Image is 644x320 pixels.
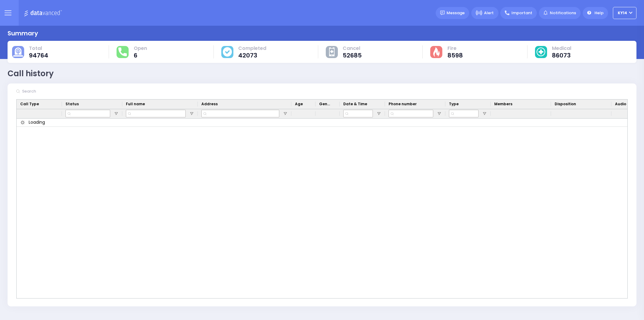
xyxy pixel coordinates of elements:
span: Full name [126,101,145,107]
span: 8598 [447,52,463,58]
span: 94764 [29,52,48,58]
input: Status Filter Input [66,110,110,117]
button: Open Filter Menu [482,111,487,116]
button: Open Filter Menu [376,111,381,116]
span: KY14 [618,10,627,16]
button: Open Filter Menu [114,111,119,116]
span: Gender [319,101,331,107]
span: Status [66,101,79,107]
span: Open [134,45,147,51]
span: Help [594,10,604,16]
span: Members [494,101,512,107]
button: Open Filter Menu [189,111,194,116]
span: 52685 [343,52,362,58]
span: Age [295,101,303,107]
input: Phone number Filter Input [389,110,433,117]
button: Open Filter Menu [437,111,442,116]
img: cause-cover.svg [223,47,232,56]
span: 86073 [552,52,571,58]
button: KY14 [613,7,636,19]
img: medical-cause.svg [537,47,546,57]
input: Type Filter Input [449,110,479,117]
div: Summary [8,29,38,38]
img: Logo [24,9,64,17]
button: Open Filter Menu [283,111,288,116]
img: other-cause.svg [329,47,335,57]
span: Loading [29,119,45,126]
span: Important [511,10,532,16]
span: Message [447,10,465,16]
span: Total [29,45,48,51]
span: Medical [552,45,571,51]
input: Address Filter Input [201,110,279,117]
span: Completed [238,45,266,51]
span: Type [449,101,459,107]
span: Fire [447,45,463,51]
span: Audio [615,101,626,107]
span: Address [201,101,218,107]
img: total-cause.svg [13,47,23,57]
span: Notifications [550,10,576,16]
span: 6 [134,52,147,58]
div: Call history [8,68,54,80]
span: Alert [484,10,494,16]
span: 42073 [238,52,266,58]
img: total-response.svg [118,47,127,56]
input: Full name Filter Input [126,110,186,117]
span: Phone number [389,101,417,107]
span: Date & Time [343,101,367,107]
img: fire-cause.svg [433,47,440,57]
input: Date & Time Filter Input [343,110,373,117]
input: Search [20,86,111,97]
span: Call Type [20,101,39,107]
img: message.svg [440,11,445,15]
span: Cancel [343,45,362,51]
span: Disposition [555,101,576,107]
